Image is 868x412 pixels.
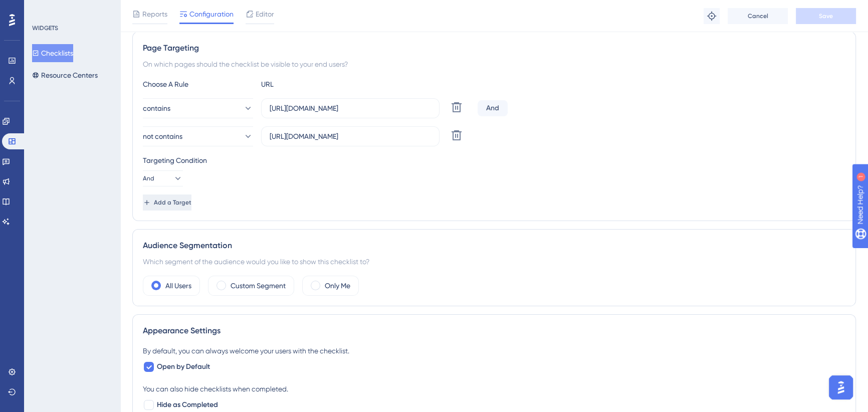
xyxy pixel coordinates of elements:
[325,280,350,292] label: Only Me
[143,154,845,166] div: Targeting Condition
[157,399,218,411] span: Hide as Completed
[143,98,253,118] button: contains
[143,240,845,252] div: Audience Segmentation
[154,198,191,207] span: Add a Target
[143,256,845,268] div: Which segment of the audience would you like to show this checklist to?
[143,194,191,211] button: Add a Target
[32,24,58,32] div: WIDGETS
[24,3,63,15] span: Need Help?
[143,170,183,186] button: And
[819,12,833,20] span: Save
[143,174,154,182] span: And
[478,100,508,116] div: And
[826,372,856,402] iframe: UserGuiding AI Assistant Launcher
[261,78,371,90] div: URL
[32,44,73,62] button: Checklists
[728,8,788,24] button: Cancel
[143,58,845,70] div: On which pages should the checklist be visible to your end users?
[143,325,845,337] div: Appearance Settings
[143,126,253,146] button: not contains
[748,12,768,20] span: Cancel
[142,8,167,20] span: Reports
[143,383,845,395] div: You can also hide checklists when completed.
[165,280,191,292] label: All Users
[270,131,431,142] input: yourwebsite.com/path
[32,66,98,84] button: Resource Centers
[143,102,170,114] span: contains
[270,103,431,114] input: yourwebsite.com/path
[256,8,274,20] span: Editor
[143,42,845,54] div: Page Targeting
[796,8,856,24] button: Save
[157,361,210,373] span: Open by Default
[70,5,73,13] div: 1
[231,280,286,292] label: Custom Segment
[143,345,845,357] div: By default, you can always welcome your users with the checklist.
[143,130,182,142] span: not contains
[143,78,253,90] div: Choose A Rule
[189,8,234,20] span: Configuration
